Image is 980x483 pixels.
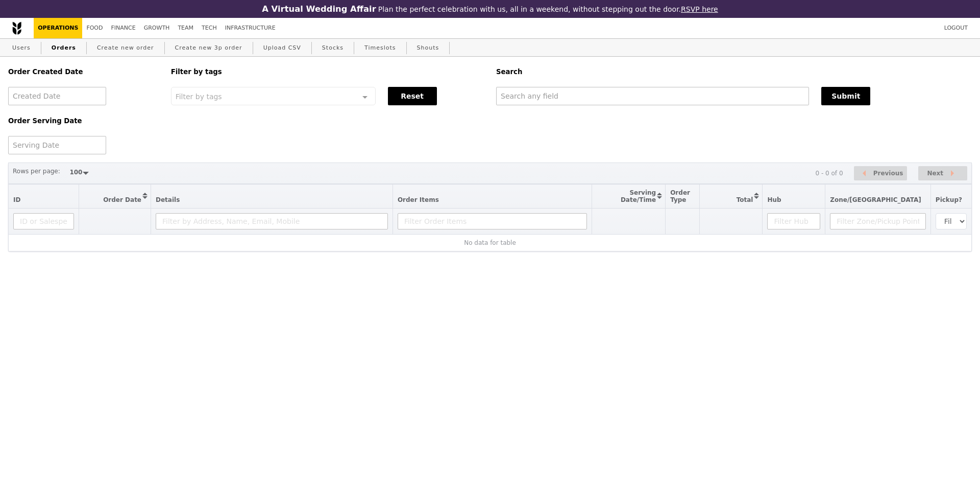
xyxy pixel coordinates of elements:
[918,166,967,181] button: Next
[821,87,870,105] button: Submit
[93,39,158,57] a: Create new order
[107,18,140,38] a: Finance
[388,87,437,105] button: Reset
[34,18,82,38] a: Operations
[171,68,484,76] h5: Filter by tags
[398,196,439,203] span: Order Items
[398,213,587,229] input: Filter Order Items
[873,167,903,179] span: Previous
[496,68,972,76] h5: Search
[221,18,280,38] a: Infrastructure
[259,39,305,57] a: Upload CSV
[13,213,74,229] input: ID or Salesperson name
[156,213,388,229] input: Filter by Address, Name, Email, Mobile
[830,196,921,203] span: Zone/[GEOGRAPHIC_DATA]
[496,87,809,105] input: Search any field
[196,4,784,14] div: Plan the perfect celebration with us, all in a weekend, without stepping out the door.
[767,196,781,203] span: Hub
[13,239,967,246] div: No data for table
[12,21,21,35] img: Grain logo
[82,18,107,38] a: Food
[13,166,60,176] label: Rows per page:
[8,87,106,105] input: Created Date
[8,136,106,154] input: Serving Date
[767,213,820,229] input: Filter Hub
[13,196,20,203] span: ID
[8,68,159,76] h5: Order Created Date
[681,5,718,13] a: RSVP here
[936,196,962,203] span: Pickup?
[670,189,690,203] span: Order Type
[262,4,376,14] h3: A Virtual Wedding Affair
[174,18,198,38] a: Team
[927,167,943,179] span: Next
[8,117,159,125] h5: Order Serving Date
[318,39,348,57] a: Stocks
[176,91,222,101] span: Filter by tags
[360,39,400,57] a: Timeslots
[171,39,247,57] a: Create new 3p order
[940,18,972,38] a: Logout
[830,213,926,229] input: Filter Zone/Pickup Point
[47,39,80,57] a: Orders
[140,18,174,38] a: Growth
[815,170,843,177] div: 0 - 0 of 0
[854,166,907,181] button: Previous
[8,39,35,57] a: Users
[413,39,444,57] a: Shouts
[198,18,221,38] a: Tech
[156,196,180,203] span: Details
